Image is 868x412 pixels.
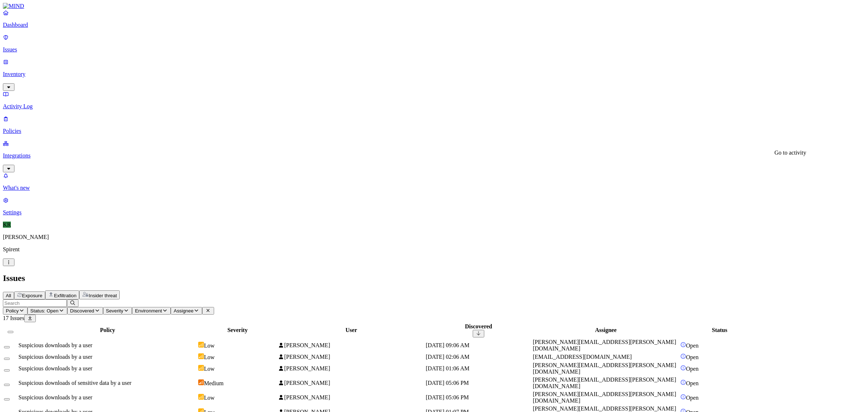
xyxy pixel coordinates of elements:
[18,380,131,386] span: Suspicious downloads of sensitive data by a user
[204,354,214,360] span: Low
[284,380,330,386] span: [PERSON_NAME]
[426,365,469,371] span: [DATE] 01:06 AM
[533,362,676,375] span: [PERSON_NAME][EMAIL_ADDRESS][PERSON_NAME][DOMAIN_NAME]
[3,128,865,134] p: Policies
[426,380,469,386] span: [DATE] 05:06 PM
[18,365,92,371] span: Suspicious downloads by a user
[3,246,865,253] p: Spirent
[198,365,204,371] img: severity-low
[3,222,11,228] span: KR
[284,365,330,371] span: [PERSON_NAME]
[30,308,59,314] span: Status: Open
[533,339,676,352] span: [PERSON_NAME][EMAIL_ADDRESS][PERSON_NAME][DOMAIN_NAME]
[204,366,214,372] span: Low
[426,394,469,400] span: [DATE] 05:06 PM
[54,293,76,298] span: Exfiltration
[4,369,10,371] button: Select row
[204,395,214,401] span: Low
[3,315,24,321] span: 17 Issues
[680,365,686,371] img: status-open
[533,391,676,404] span: [PERSON_NAME][EMAIL_ADDRESS][PERSON_NAME][DOMAIN_NAME]
[174,308,193,314] span: Assignee
[3,273,865,283] h2: Issues
[198,327,277,333] div: Severity
[3,209,865,216] p: Settings
[426,354,469,360] span: [DATE] 02:06 AM
[89,293,117,298] span: Insider threat
[4,346,10,348] button: Select row
[686,366,699,372] span: Open
[533,377,676,389] span: [PERSON_NAME][EMAIL_ADDRESS][PERSON_NAME][DOMAIN_NAME]
[680,379,686,385] img: status-open
[204,380,224,386] span: Medium
[533,327,679,333] div: Assignee
[284,342,330,348] span: [PERSON_NAME]
[680,394,686,400] img: status-open
[198,342,204,348] img: severity-low
[198,379,204,385] img: severity-medium
[3,46,865,53] p: Issues
[4,398,10,400] button: Select row
[3,299,67,307] input: Search
[106,308,123,314] span: Severity
[278,327,424,333] div: User
[8,331,13,333] button: Select all
[198,353,204,359] img: severity-low
[686,342,699,349] span: Open
[3,3,24,9] img: MIND
[284,394,330,400] span: [PERSON_NAME]
[533,354,632,360] span: [EMAIL_ADDRESS][DOMAIN_NAME]
[3,22,865,28] p: Dashboard
[6,308,19,314] span: Policy
[18,342,92,348] span: Suspicious downloads by a user
[680,342,686,348] img: status-open
[4,358,10,360] button: Select row
[774,150,806,156] div: Go to activity
[426,323,531,330] div: Discovered
[3,103,865,110] p: Activity Log
[3,234,865,240] p: [PERSON_NAME]
[22,293,42,298] span: Exposure
[18,354,92,360] span: Suspicious downloads by a user
[6,293,11,298] span: All
[18,394,92,400] span: Suspicious downloads by a user
[680,327,759,333] div: Status
[204,342,214,349] span: Low
[3,152,865,159] p: Integrations
[686,380,699,386] span: Open
[686,354,699,360] span: Open
[680,353,686,359] img: status-open
[3,185,865,191] p: What's new
[18,327,197,333] div: Policy
[686,395,699,401] span: Open
[198,394,204,400] img: severity-low
[135,308,162,314] span: Environment
[4,384,10,386] button: Select row
[70,308,94,314] span: Discovered
[426,342,469,348] span: [DATE] 09:06 AM
[284,354,330,360] span: [PERSON_NAME]
[3,71,865,77] p: Inventory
